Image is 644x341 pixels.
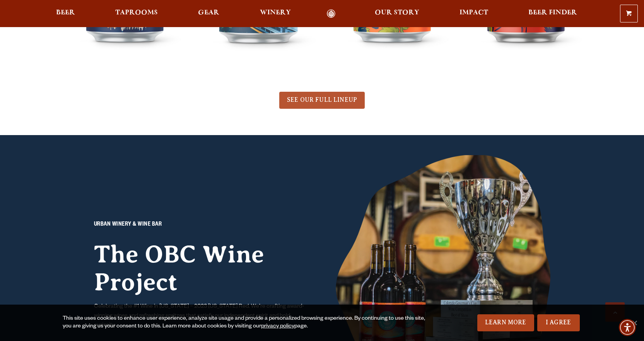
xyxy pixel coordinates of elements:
div: This site uses cookies to enhance user experience, analyze site usage and provide a personalized ... [63,315,426,331]
span: Beer [56,10,75,16]
a: Taprooms [110,9,163,18]
a: Our Story [370,9,424,18]
a: privacy policy [261,324,294,330]
a: SEE OUR FULL LINEUP [279,92,365,109]
p: URBAN WINERY & WINE BAR [94,220,309,230]
a: Winery [255,9,296,18]
span: Impact [460,10,488,16]
a: Odell Home [317,9,346,18]
span: Beer Finder [528,10,577,16]
a: I Agree [537,314,580,331]
div: Accessibility Menu [619,319,636,336]
a: Scroll to top [605,302,625,322]
span: Taprooms [115,10,158,16]
span: Winery [260,10,291,16]
p: Celebrating the #1 Wine in [US_STATE] – 2023 [US_STATE] Red. We’re crafting award-winning wines a... [94,302,309,330]
h2: The OBC Wine Project [94,240,309,296]
span: Gear [198,10,219,16]
span: Our Story [375,10,419,16]
a: Gear [193,9,224,18]
a: Beer [51,9,80,18]
a: Impact [454,9,493,18]
a: Beer Finder [523,9,582,18]
span: SEE OUR FULL LINEUP [287,96,357,103]
a: Learn More [477,314,534,331]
